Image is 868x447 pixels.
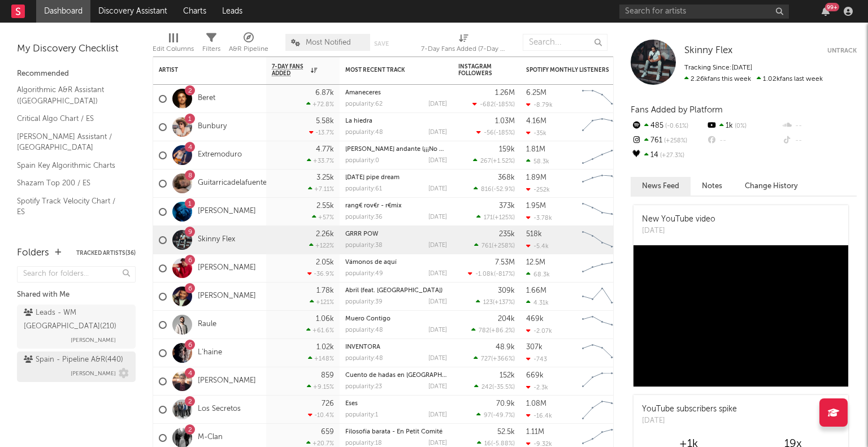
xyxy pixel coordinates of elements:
[316,202,334,210] div: 2.55k
[316,174,334,181] div: 3.25k
[684,76,823,83] span: 1.02k fans last week
[345,67,430,73] div: Most Recent Track
[526,118,546,125] div: 4.16M
[526,428,544,436] div: 1.11M
[153,28,194,61] div: Edit Columns
[321,428,334,436] div: 659
[306,440,334,447] div: +20.7 %
[733,123,747,129] span: 0 %
[17,131,124,154] a: [PERSON_NAME] Assistant / [GEOGRAPHIC_DATA]
[526,231,542,238] div: 518k
[17,288,136,302] div: Shared with Me
[662,138,687,144] span: +258 %
[310,298,334,306] div: +121 %
[198,292,256,301] a: [PERSON_NAME]
[523,34,607,51] input: Search...
[494,384,513,390] span: -35.5 %
[577,226,628,254] svg: Chart title
[484,215,493,221] span: 171
[498,287,515,294] div: 309k
[526,67,611,73] div: Spotify Monthly Listeners
[493,158,513,164] span: +1.52 %
[198,405,241,414] a: Los Secretos
[315,89,334,97] div: 6.87k
[198,150,242,160] a: Extremoduro
[345,344,380,350] a: INVENTORA
[577,396,628,424] svg: Chart title
[345,175,447,181] div: midsummer pipe dream
[198,122,227,132] a: Bunbury
[345,271,383,277] div: popularity: 49
[345,412,378,418] div: popularity: 1
[24,306,126,333] div: Leads - WM [GEOGRAPHIC_DATA] ( 210 )
[345,401,358,407] a: Eses
[306,327,334,334] div: +61.6 %
[491,328,513,334] span: +86.2 %
[526,214,552,222] div: -3.78k
[17,42,136,56] div: My Discovery Checklist
[421,42,506,56] div: 7-Day Fans Added (7-Day Fans Added)
[480,158,491,164] span: 267
[345,101,383,107] div: popularity: 62
[684,46,732,55] span: Skinny Flex
[345,259,397,266] a: Vámonos de aquí
[307,157,334,164] div: +33.7 %
[631,148,706,163] div: 14
[484,130,494,136] span: -56
[577,85,628,113] svg: Chart title
[577,254,628,283] svg: Chart title
[308,185,334,193] div: +7.11 %
[577,311,628,339] svg: Chart title
[345,146,447,153] div: Caballero andante (¡¡¡No me dejeis así!!!)
[345,118,372,124] a: La hiedra
[474,242,515,249] div: ( )
[316,118,334,125] div: 5.58k
[345,316,447,322] div: Muero Contigo
[306,39,351,46] span: Most Notified
[312,214,334,221] div: +57 %
[642,214,715,225] div: New YouTube video
[316,146,334,153] div: 4.77k
[345,384,382,390] div: popularity: 23
[498,174,515,181] div: 368k
[631,177,691,196] button: News Feed
[526,158,549,165] div: 58.3k
[306,101,334,108] div: +72.8 %
[428,355,447,362] div: [DATE]
[472,101,515,108] div: ( )
[153,42,194,56] div: Edit Columns
[202,28,220,61] div: Filters
[493,186,513,193] span: -52.9 %
[345,90,447,96] div: Amaneceres
[345,372,447,379] div: Cuento de hadas en Madrid
[825,3,839,11] div: 99 +
[198,94,215,103] a: Beret
[526,287,546,294] div: 1.66M
[658,153,684,159] span: +27.3 %
[476,129,515,136] div: ( )
[17,67,136,81] div: Recommended
[474,383,515,390] div: ( )
[526,271,550,278] div: 68.3k
[345,186,382,192] div: popularity: 61
[17,159,124,172] a: Spain Key Algorithmic Charts
[493,356,513,362] span: +366 %
[71,367,116,380] span: [PERSON_NAME]
[76,250,136,256] button: Tracked Artists(36)
[428,214,447,220] div: [DATE]
[428,299,447,305] div: [DATE]
[481,384,492,390] span: 242
[345,231,378,237] a: GRRR POW
[577,141,628,170] svg: Chart title
[345,440,382,446] div: popularity: 18
[307,270,334,277] div: -36.9 %
[494,300,513,306] span: +137 %
[345,401,447,407] div: Eses
[198,320,216,329] a: Raule
[782,119,857,133] div: --
[526,186,550,193] div: -252k
[345,90,381,96] a: Amaneceres
[198,235,235,245] a: Skinny Flex
[428,158,447,164] div: [DATE]
[345,372,470,379] a: Cuento de hadas en [GEOGRAPHIC_DATA]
